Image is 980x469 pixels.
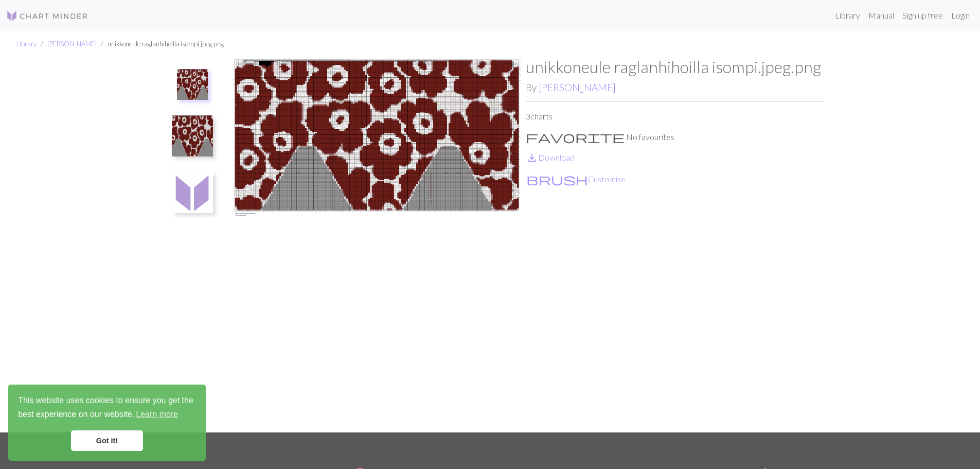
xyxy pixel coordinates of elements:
a: Library [16,40,37,48]
img: Copy of Copy of unikkoneule raglanhihoilla isompi.jpeg.png [172,172,213,213]
i: Customise [526,173,588,185]
i: Favourite [526,131,625,143]
a: DownloadDownload [526,152,575,162]
img: unikkoneule raglanhihoilla isompi.jpeg.png [228,57,526,432]
h2: By [526,81,824,93]
a: dismiss cookie message [71,430,143,451]
img: Copy of unikkoneule raglanhihoilla isompi.jpeg.png [172,115,213,157]
p: 3 charts [526,110,824,123]
li: unikkoneule raglanhihoilla isompi.jpeg.png [97,39,224,49]
img: unikkoneule raglanhihoilla isompi.jpeg.png [177,69,208,100]
span: brush [526,172,588,186]
span: favorite [526,130,625,144]
h1: unikkoneule raglanhihoilla isompi.jpeg.png [526,57,824,77]
a: Login [947,5,974,26]
span: This website uses cookies to ensure you get the best experience on our website. [18,394,196,422]
img: Logo [6,10,88,22]
p: No favourites [526,131,824,143]
span: save_alt [526,150,538,165]
i: Download [526,151,538,164]
a: Manual [864,5,898,26]
a: [PERSON_NAME] [539,81,616,93]
a: Library [831,5,864,26]
div: cookieconsent [8,385,206,461]
a: Sign up free [898,5,947,26]
a: learn more about cookies [134,407,180,422]
button: CustomiseCustomise [526,172,626,186]
a: [PERSON_NAME] [47,40,97,48]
